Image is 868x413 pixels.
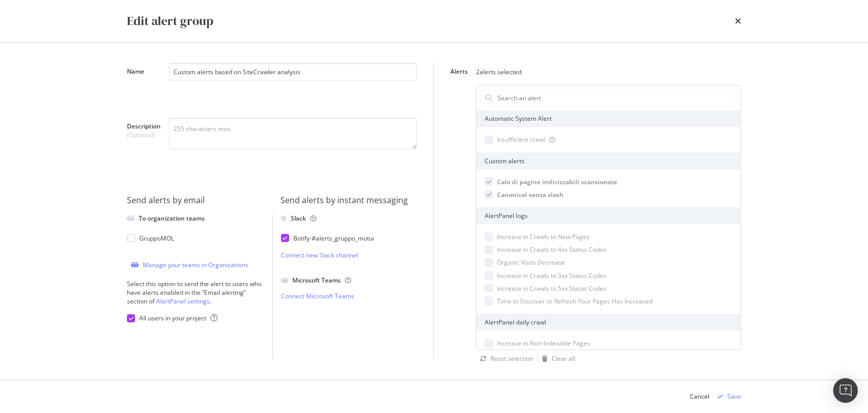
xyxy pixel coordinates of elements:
span: Calo di pagine indicizzabili scansionate [497,178,617,186]
a: AlertPanel settings [156,297,210,306]
div: Reset selection [490,354,533,363]
button: Clear all [538,353,575,365]
span: Time to Discover or Refresh Your Pages Has Increased [497,297,653,306]
div: Send alerts by email [127,194,264,206]
div: Microsoft Teams [292,276,351,285]
div: Save [727,392,741,401]
span: Increase in Crawls to 4xx Status Codes [497,245,606,254]
input: Search an alert [496,90,736,105]
span: Description [127,122,161,131]
div: Slack [291,214,316,223]
input: Name [169,63,417,81]
span: Insufficient crawl [497,135,545,144]
div: AlertPanel daily crawl [476,314,741,331]
div: times [735,12,741,30]
span: All users in your project [139,314,206,322]
span: Increase in Crawls to 5xx Status Codes [497,284,606,293]
span: Increase in Non-Indexable Pages [497,339,590,347]
button: Manage your teams in Organizations [127,259,248,271]
span: (Optional) [127,131,161,139]
label: Name [127,67,161,107]
a: Connect new Slack channel [281,251,418,259]
div: Automatic System Alert [476,110,741,127]
span: Canonical senza slash [497,190,563,199]
a: Connect Microsoft Teams [281,292,418,300]
span: Increase in Crawls to 3xx Status Codes [497,271,606,280]
div: Select this option to send the alert to users who have alerts enabled in the “Email alerting” sec... [127,279,264,306]
div: Botify - #alerts_gruppo_mutui [293,234,374,243]
span: GruppoMOL [139,234,174,243]
div: 2 alerts selected [476,68,522,76]
div: To organization teams [139,214,205,223]
div: Custom alerts [476,153,741,169]
span: Increase in Crawls to New Pages [497,232,590,241]
button: Cancel [690,388,709,405]
button: Save [713,388,741,405]
span: Organic Visits Decrease [497,258,565,267]
div: Open Intercom Messenger [833,378,858,403]
div: Edit alert group [127,12,213,30]
label: Alerts [450,67,468,78]
div: Send alerts by instant messaging [280,194,418,206]
div: Clear all [552,354,575,363]
div: AlertPanel logs [476,207,741,224]
div: Manage your teams in Organizations [143,260,248,269]
button: Reset selection [476,353,533,365]
div: Cancel [690,392,709,401]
